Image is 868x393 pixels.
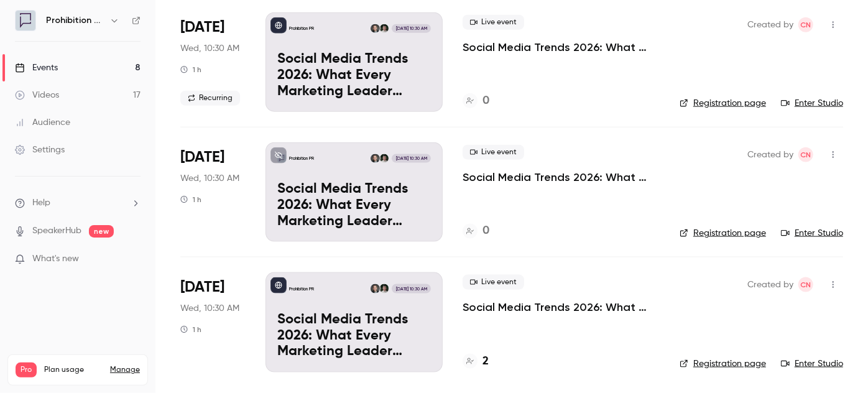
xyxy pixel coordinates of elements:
h4: 0 [482,93,489,109]
span: Live event [463,15,524,30]
a: 2 [463,353,489,370]
span: [DATE] [180,277,224,297]
div: Events [15,62,58,74]
a: Social Media Trends 2026: What Every Marketing Leader Needs to Know [463,300,660,315]
span: [DATE] 10:30 AM [392,284,430,293]
span: Created by [747,147,793,162]
span: [DATE] [180,147,224,167]
span: CN [801,147,811,162]
span: Wed, 10:30 AM [180,172,239,185]
a: Registration page [680,227,766,239]
h4: 0 [482,223,489,239]
p: Prohibition PR [289,286,314,292]
span: [DATE] 10:30 AM [392,154,430,163]
h4: 2 [482,353,489,370]
span: Chris Norton [798,147,813,162]
span: Chris Norton [798,17,813,32]
a: Manage [110,365,140,375]
iframe: Noticeable Trigger [126,254,141,265]
div: Videos [15,89,59,101]
div: 1 h [180,65,201,75]
img: Will Ockenden [380,154,389,163]
a: 0 [463,93,489,109]
a: Registration page [680,97,766,109]
span: Wed, 10:30 AM [180,302,239,315]
div: 1 h [180,195,201,205]
span: Live event [463,275,524,290]
span: new [89,225,114,238]
img: Chris Norton [371,24,379,33]
div: Feb 18 Wed, 10:30 AM (Europe/London) [180,272,246,372]
a: Social Media Trends 2026: What Every Marketing Leader Needs to Know [463,170,660,185]
span: Recurring [180,91,240,106]
div: Jan 21 Wed, 10:30 AM (Europe/London) [180,12,246,112]
a: Social Media Trends 2026: What Every Marketing Leader Needs to KnowProhibition PRWill OckendenChr... [265,272,443,372]
img: Chris Norton [371,154,379,163]
span: Chris Norton [798,277,813,292]
span: CN [801,277,811,292]
p: Social Media Trends 2026: What Every Marketing Leader Needs to Know [277,182,431,229]
img: Will Ockenden [380,284,389,293]
li: help-dropdown-opener [15,196,141,210]
span: Created by [747,17,793,32]
a: Social Media Trends 2026: What Every Marketing Leader Needs to Know [463,40,660,55]
span: What's new [32,252,79,266]
a: Enter Studio [781,227,843,239]
a: 0 [463,223,489,239]
h6: Prohibition PR [46,14,104,27]
img: Prohibition PR [16,11,35,30]
span: Plan usage [44,365,103,375]
span: Live event [463,145,524,160]
span: Pro [16,363,37,377]
img: Will Ockenden [380,24,389,33]
div: 1 h [180,325,201,335]
div: Settings [15,144,65,156]
a: Enter Studio [781,97,843,109]
span: Help [32,196,50,210]
p: Social Media Trends 2026: What Every Marketing Leader Needs to Know [277,52,431,99]
span: Wed, 10:30 AM [180,42,239,55]
a: Enter Studio [781,358,843,370]
a: Social Media Trends 2026: What Every Marketing Leader Needs to KnowProhibition PRWill OckendenChr... [265,142,443,242]
a: Registration page [680,358,766,370]
a: SpeakerHub [32,224,81,238]
div: Feb 4 Wed, 10:30 AM (Europe/London) [180,142,246,242]
span: [DATE] [180,17,224,37]
img: Chris Norton [371,284,379,293]
p: Social Media Trends 2026: What Every Marketing Leader Needs to Know [277,312,431,360]
span: [DATE] 10:30 AM [392,24,430,33]
p: Prohibition PR [289,155,314,162]
div: Audience [15,116,70,129]
span: Created by [747,277,793,292]
p: Prohibition PR [289,25,314,32]
a: Social Media Trends 2026: What Every Marketing Leader Needs to KnowProhibition PRWill OckendenChr... [265,12,443,112]
span: CN [801,17,811,32]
